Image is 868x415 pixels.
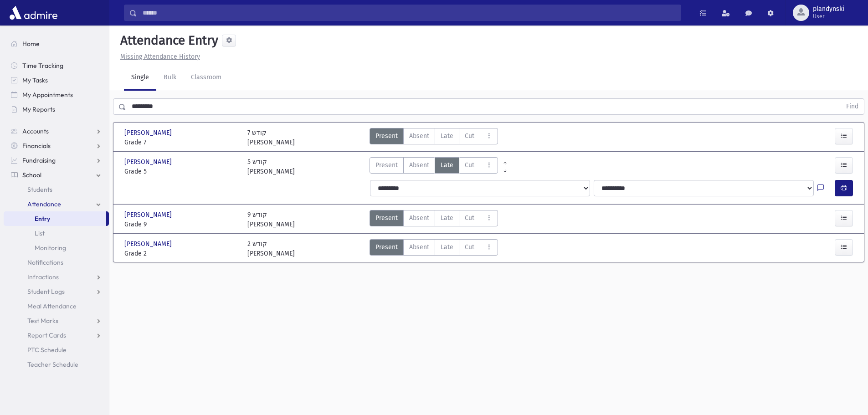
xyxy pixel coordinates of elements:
span: Absent [409,131,429,141]
span: My Appointments [22,91,73,99]
span: Grade 5 [124,167,238,176]
span: Cut [465,131,474,141]
span: School [22,171,41,179]
span: Absent [409,160,429,170]
span: Present [375,213,398,223]
span: [PERSON_NAME] [124,210,174,220]
span: Accounts [22,127,49,135]
span: Monitoring [35,244,66,252]
span: Grade 7 [124,138,238,147]
a: Attendance [4,197,109,211]
div: 7 קודש [PERSON_NAME] [247,128,295,147]
span: [PERSON_NAME] [124,157,174,167]
div: 2 קודש [PERSON_NAME] [247,239,295,258]
a: My Reports [4,102,109,117]
a: My Tasks [4,73,109,87]
span: User [813,13,844,20]
span: Absent [409,242,429,252]
span: Infractions [27,273,59,281]
button: Find [841,99,864,114]
span: My Reports [22,105,55,113]
span: Present [375,160,398,170]
span: Grade 9 [124,220,238,229]
span: Meal Attendance [27,302,77,310]
a: Single [124,65,156,91]
span: Entry [35,215,50,223]
a: School [4,168,109,182]
span: Late [441,160,453,170]
a: Infractions [4,270,109,284]
a: Monitoring [4,241,109,255]
span: Students [27,185,52,194]
span: Student Logs [27,287,65,296]
a: Student Logs [4,284,109,299]
span: Notifications [27,258,63,266]
a: Accounts [4,124,109,138]
span: Time Tracking [22,61,63,70]
a: PTC Schedule [4,343,109,357]
span: Cut [465,160,474,170]
a: Classroom [184,65,229,91]
span: [PERSON_NAME] [124,239,174,249]
span: Present [375,131,398,141]
a: List [4,226,109,241]
span: Late [441,213,453,223]
span: Financials [22,142,51,150]
a: Report Cards [4,328,109,343]
span: Late [441,242,453,252]
span: Present [375,242,398,252]
a: Students [4,182,109,197]
span: PTC Schedule [27,346,67,354]
a: Teacher Schedule [4,357,109,372]
div: 9 קודש [PERSON_NAME] [247,210,295,229]
a: Meal Attendance [4,299,109,313]
a: Fundraising [4,153,109,168]
span: My Tasks [22,76,48,84]
span: Teacher Schedule [27,360,78,369]
a: Financials [4,138,109,153]
span: List [35,229,45,237]
span: Cut [465,213,474,223]
a: Bulk [156,65,184,91]
span: Home [22,40,40,48]
span: Report Cards [27,331,66,339]
span: Absent [409,213,429,223]
span: Fundraising [22,156,56,164]
a: Missing Attendance History [117,53,200,61]
span: Late [441,131,453,141]
div: AttTypes [370,157,498,176]
a: Test Marks [4,313,109,328]
img: AdmirePro [7,4,60,22]
a: Time Tracking [4,58,109,73]
a: Home [4,36,109,51]
div: 5 קודש [PERSON_NAME] [247,157,295,176]
span: Test Marks [27,317,58,325]
input: Search [137,5,681,21]
a: Notifications [4,255,109,270]
span: Attendance [27,200,61,208]
span: [PERSON_NAME] [124,128,174,138]
span: plandynski [813,5,844,13]
span: Cut [465,242,474,252]
div: AttTypes [370,128,498,147]
span: Grade 2 [124,249,238,258]
u: Missing Attendance History [120,53,200,61]
div: AttTypes [370,239,498,258]
a: My Appointments [4,87,109,102]
div: AttTypes [370,210,498,229]
a: Entry [4,211,106,226]
h5: Attendance Entry [117,33,218,48]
